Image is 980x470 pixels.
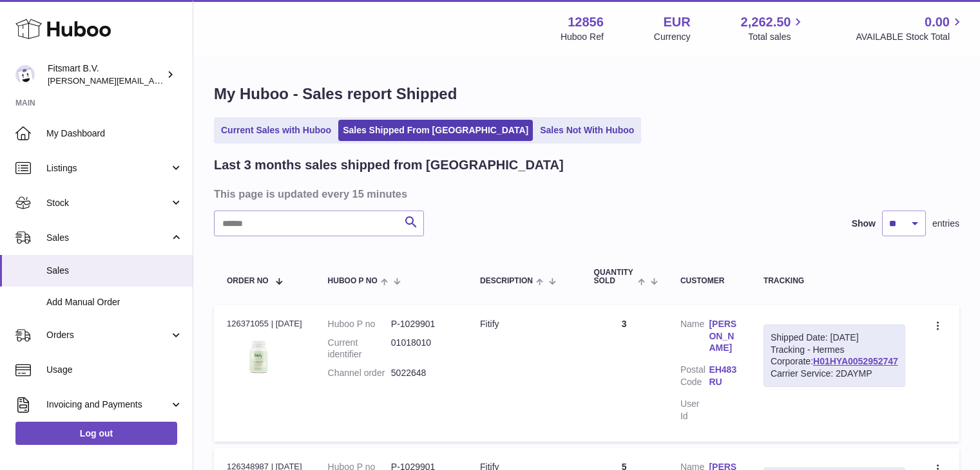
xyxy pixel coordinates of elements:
div: Fitsmart B.V. [48,62,164,87]
div: Carrier Service: 2DAYMP [771,368,898,380]
dt: Current identifier [328,337,391,361]
td: 3 [581,305,668,442]
span: Total sales [748,31,805,43]
dd: 01018010 [391,337,454,361]
div: Fitify [480,318,568,330]
label: Show [852,218,876,230]
span: Sales [46,232,169,244]
span: Huboo P no [328,277,378,285]
dt: Huboo P no [328,318,391,330]
a: Sales Not With Huboo [535,120,639,141]
dt: Channel order [328,367,391,379]
span: AVAILABLE Stock Total [856,31,965,43]
div: Customer [680,277,738,285]
strong: EUR [663,14,690,31]
span: 2,262.50 [741,14,791,31]
h2: Last 3 months sales shipped from [GEOGRAPHIC_DATA] [214,156,564,174]
span: Add Manual Order [46,296,183,308]
span: Usage [46,364,183,376]
dt: Postal Code [680,364,709,391]
img: 128561739542540.png [227,334,291,379]
span: Quantity Sold [594,268,635,285]
span: 0.00 [925,14,950,31]
span: Stock [46,197,169,209]
div: 126371055 | [DATE] [227,318,302,330]
dt: User Id [680,398,709,422]
a: Sales Shipped From [GEOGRAPHIC_DATA] [338,120,533,141]
a: H01HYA0052952747 [813,356,898,366]
a: Log out [15,422,177,445]
span: Description [480,277,533,285]
span: Orders [46,329,169,341]
a: EH483RU [709,364,737,388]
a: Current Sales with Huboo [216,120,336,141]
dt: Name [680,318,709,358]
div: Tracking - Hermes Corporate: [764,324,905,388]
h1: My Huboo - Sales report Shipped [214,84,959,104]
div: Shipped Date: [DATE] [771,332,898,344]
dd: P-1029901 [391,318,454,330]
span: Order No [227,277,269,285]
span: Listings [46,162,169,174]
span: Sales [46,265,183,277]
strong: 12856 [568,14,604,31]
a: 2,262.50 Total sales [741,14,806,43]
div: Tracking [764,277,905,285]
img: jonathan@leaderoo.com [15,65,35,84]
div: Currency [654,31,691,43]
h3: This page is updated every 15 minutes [214,187,956,201]
span: Invoicing and Payments [46,399,169,411]
a: 0.00 AVAILABLE Stock Total [856,14,965,43]
div: Huboo Ref [561,31,604,43]
span: entries [932,218,959,230]
span: My Dashboard [46,127,183,140]
a: [PERSON_NAME] [709,318,737,355]
dd: 5022648 [391,367,454,379]
span: [PERSON_NAME][EMAIL_ADDRESS][DOMAIN_NAME] [48,75,258,86]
